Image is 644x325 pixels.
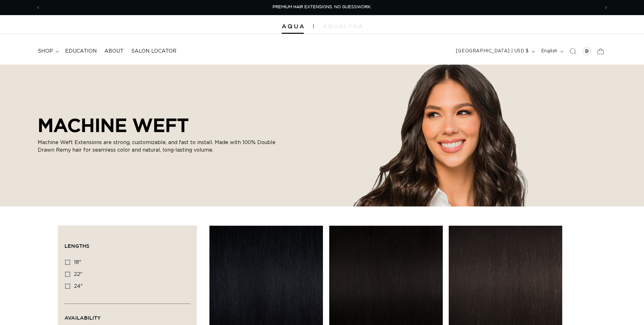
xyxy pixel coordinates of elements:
[34,44,61,58] summary: shop
[38,114,277,136] h2: MACHINE WEFT
[273,5,371,9] span: PREMIUM HAIR EXTENSIONS. NO GUESSWORK.
[74,284,83,289] span: 24"
[566,44,580,58] summary: Search
[127,44,180,58] a: Salon Locator
[61,44,101,58] a: Education
[101,44,127,58] a: About
[64,232,190,255] summary: Lengths (0 selected)
[64,243,89,249] span: Lengths
[452,45,537,57] button: [GEOGRAPHIC_DATA] | USD $
[74,272,82,277] span: 22"
[323,24,362,28] img: aqualyna.com
[599,2,613,14] button: Next announcement
[456,48,529,55] span: [GEOGRAPHIC_DATA] | USD $
[38,139,277,154] p: Machine Weft Extensions are strong, customizable, and fast to install. Made with 100% Double Draw...
[282,24,304,29] img: Aqua Hair Extensions
[541,48,558,55] span: English
[131,48,176,55] span: Salon Locator
[104,48,124,55] span: About
[38,48,53,55] span: shop
[31,2,45,14] button: Previous announcement
[65,48,97,55] span: Education
[74,260,81,265] span: 18"
[537,45,566,57] button: English
[64,315,101,321] span: Availability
